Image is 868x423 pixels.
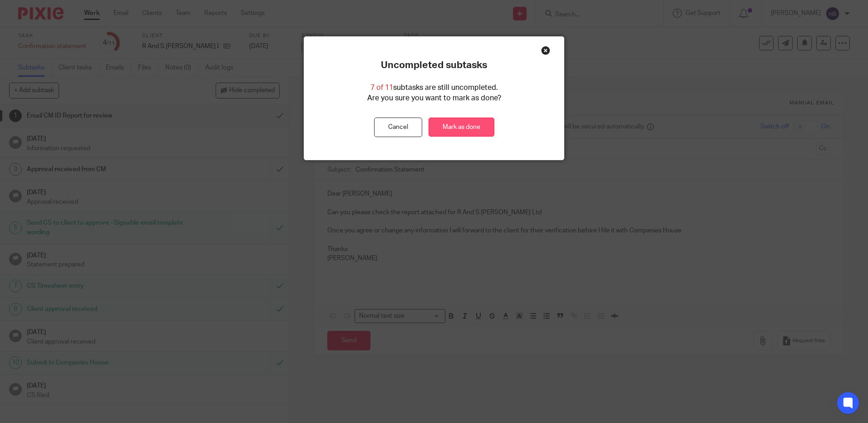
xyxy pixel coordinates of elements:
span: 7 of 11 [370,84,393,91]
p: subtasks are still uncompleted. [370,83,498,93]
button: Cancel [374,118,422,137]
p: Are you sure you want to mark as done? [367,93,501,103]
a: Mark as done [429,118,494,137]
p: Uncompleted subtasks [381,59,487,71]
div: Close this dialog window [541,46,550,55]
